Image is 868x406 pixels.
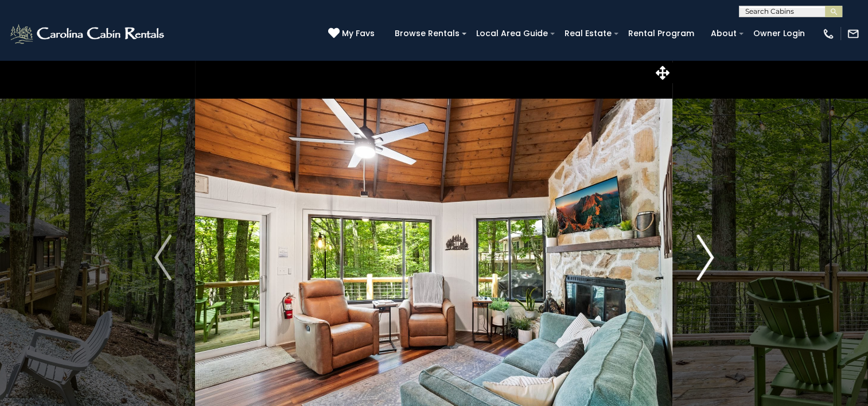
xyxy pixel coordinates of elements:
a: Real Estate [559,25,617,42]
img: arrow [154,235,172,280]
a: My Favs [328,28,377,40]
a: Local Area Guide [470,25,554,42]
a: Rental Program [622,25,700,42]
span: My Favs [342,28,375,40]
a: Browse Rentals [389,25,465,42]
img: phone-regular-white.png [822,28,835,40]
img: White-1-2.png [9,22,168,45]
img: mail-regular-white.png [847,28,859,40]
a: About [705,25,742,42]
a: Owner Login [748,25,811,42]
img: arrow [696,235,714,280]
